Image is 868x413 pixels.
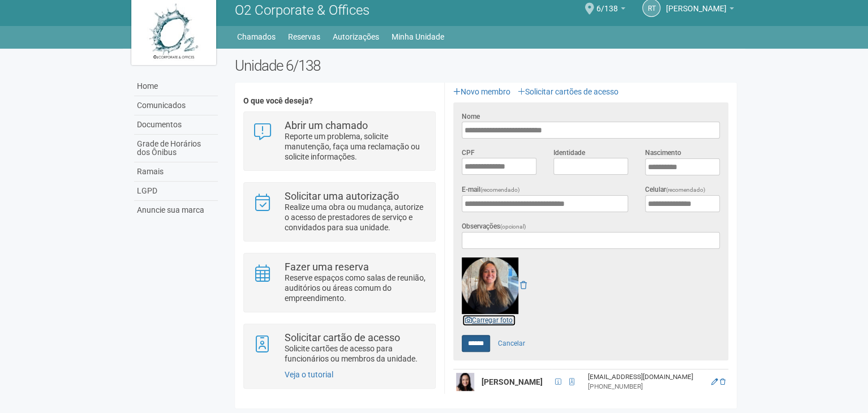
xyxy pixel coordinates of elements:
a: Veja o tutorial [285,370,333,379]
p: Reserve espaços como salas de reunião, auditórios ou áreas comum do empreendimento. [285,273,427,303]
a: Remover [520,281,527,290]
a: Comunicados [134,96,218,115]
a: Excluir membro [720,378,725,386]
a: [PERSON_NAME] [666,6,734,15]
label: E-mail [462,184,520,195]
label: CPF [462,148,475,158]
a: Minha Unidade [392,29,444,45]
a: Documentos [134,115,218,135]
a: Ramais [134,162,218,182]
a: Chamados [237,29,276,45]
strong: Fazer uma reserva [285,261,369,273]
span: (opcional) [500,223,526,230]
a: Solicitar cartão de acesso Solicite cartões de acesso para funcionários ou membros da unidade. [252,333,426,364]
span: (recomendado) [480,187,520,193]
img: GetFile [462,257,518,314]
a: Editar membro [711,378,718,386]
a: Abrir um chamado Reporte um problema, solicite manutenção, faça uma reclamação ou solicite inform... [252,121,426,162]
div: [EMAIL_ADDRESS][DOMAIN_NAME] [588,372,704,382]
a: Reservas [288,29,320,45]
label: Observações [462,221,526,232]
label: Nome [462,111,480,122]
strong: Solicitar uma autorização [285,190,399,202]
a: Solicitar cartões de acesso [518,87,618,96]
div: [PHONE_NUMBER] [588,382,704,392]
a: Home [134,77,218,96]
span: (recomendado) [666,187,706,193]
label: Celular [645,184,706,195]
a: Carregar foto [462,314,516,326]
strong: Abrir um chamado [285,119,368,131]
a: Solicitar uma autorização Realize uma obra ou mudança, autorize o acesso de prestadores de serviç... [252,191,426,233]
h2: Unidade 6/138 [235,57,737,74]
a: LGPD [134,182,218,201]
a: Fazer uma reserva Reserve espaços como salas de reunião, auditórios ou áreas comum do empreendime... [252,262,426,303]
strong: Solicitar cartão de acesso [285,332,400,343]
p: Realize uma obra ou mudança, autorize o acesso de prestadores de serviço e convidados para sua un... [285,202,427,233]
a: Grade de Horários dos Ônibus [134,135,218,162]
a: Autorizações [333,29,379,45]
span: O2 Corporate & Offices [235,2,369,18]
h4: O que você deseja? [243,97,435,105]
label: Identidade [553,148,585,158]
a: Cancelar [492,335,531,352]
label: Nascimento [645,148,681,158]
img: user.png [456,373,474,391]
strong: [PERSON_NAME] [482,377,543,386]
a: Novo membro [453,87,510,96]
a: Anuncie sua marca [134,201,218,220]
a: 6/138 [596,6,625,15]
p: Solicite cartões de acesso para funcionários ou membros da unidade. [285,343,427,364]
p: Reporte um problema, solicite manutenção, faça uma reclamação ou solicite informações. [285,131,427,162]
